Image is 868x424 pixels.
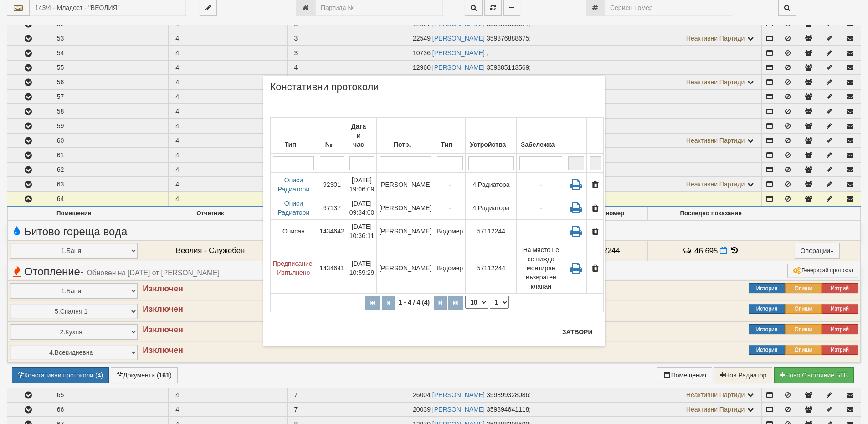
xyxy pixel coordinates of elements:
[557,325,598,339] button: Затвори
[466,220,517,243] td: 57112244
[437,138,463,151] div: Тип
[396,299,432,306] span: 1 - 4 / 4 (4)
[377,196,434,220] td: [PERSON_NAME]
[517,196,565,220] td: -
[317,220,347,243] td: 1434642
[365,296,380,310] button: Първа страница
[347,118,377,154] th: Дата и час: Descending sort applied, activate to apply an ascending sort
[434,118,466,154] th: Тип: No sort applied, activate to apply an ascending sort
[468,138,514,151] div: Устройства
[270,173,317,196] td: Описи Радиатори
[377,118,434,154] th: Потр.: No sort applied, activate to apply an ascending sort
[317,243,347,294] td: 1434641
[270,243,317,294] td: Предписание
[517,173,565,196] td: -
[377,173,434,196] td: [PERSON_NAME]
[517,243,565,294] td: На място не се вижда монтиран възвратен клапан
[349,120,375,151] div: Дата и час
[317,196,347,220] td: 67137
[347,243,377,294] td: [DATE] 10:59:29
[270,220,317,243] td: Описан
[379,138,431,151] div: Потр.
[347,173,377,196] td: [DATE] 19:06:09
[382,296,395,310] button: Предишна страница
[377,243,434,294] td: [PERSON_NAME]
[270,83,379,98] span: Констативни протоколи
[519,138,563,151] div: Забележка
[490,296,509,309] select: Страница номер
[517,118,565,154] th: Забележка: No sort applied, activate to apply an ascending sort
[317,118,347,154] th: №: No sort applied, activate to apply an ascending sort
[270,196,317,220] td: Описи Радиатори
[434,243,466,294] td: Водомер
[377,220,434,243] td: [PERSON_NAME]
[434,296,447,310] button: Следваща страница
[270,118,317,154] th: Тип: No sort applied, activate to apply an ascending sort
[273,138,315,151] div: Тип
[347,220,377,243] td: [DATE] 10:36:11
[466,173,517,196] td: 4 Радиатора
[466,243,517,294] td: 57112244
[448,296,463,310] button: Последна страница
[466,196,517,220] td: 4 Радиатора
[434,173,466,196] td: -
[319,138,344,151] div: №
[587,118,604,154] th: : No sort applied, activate to apply an ascending sort
[434,220,466,243] td: Водомер
[466,118,517,154] th: Устройства: No sort applied, activate to apply an ascending sort
[317,173,347,196] td: 92301
[347,196,377,220] td: [DATE] 09:34:00
[465,296,488,309] select: Брой редове на страница
[434,196,466,220] td: -
[565,118,587,154] th: : No sort applied, sorting is disabled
